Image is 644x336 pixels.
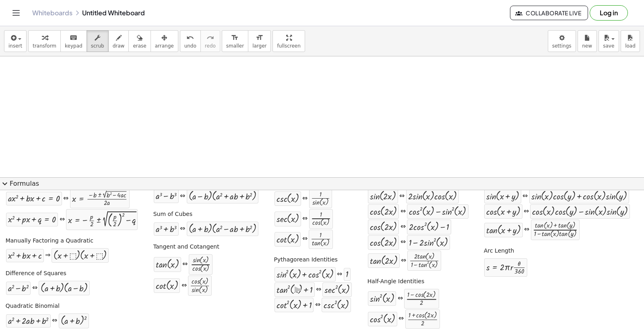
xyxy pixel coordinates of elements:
div: ⇔ [337,270,342,279]
div: ⇒ [45,251,50,260]
span: smaller [226,43,244,49]
button: settings [548,30,576,52]
button: format_sizelarger [248,30,271,52]
span: draw [113,43,125,49]
div: ⇔ [63,194,68,203]
div: ⇔ [398,294,403,303]
button: fullscreen [272,30,305,52]
button: format_sizesmaller [222,30,248,52]
label: Pythagorean Identities [274,256,338,264]
span: erase [133,43,146,49]
div: ⇔ [180,224,185,234]
label: Arc Length [484,247,514,255]
div: ⇔ [400,222,406,232]
div: ⇔ [302,194,308,203]
i: redo [206,33,214,43]
span: keypad [65,43,83,49]
span: save [603,43,614,49]
button: transform [28,30,61,52]
button: draw [108,30,129,52]
div: ⇔ [398,314,404,324]
span: transform [33,43,56,49]
label: Tangent and Cotangent [153,243,219,251]
div: ⇔ [52,316,57,326]
span: larger [252,43,266,49]
i: keyboard [70,33,77,43]
div: ⇔ [32,284,37,293]
button: scrub [87,30,109,52]
label: Half-Angle Identities [367,278,424,286]
i: undo [186,33,194,43]
button: Toggle navigation [10,6,23,19]
button: arrange [151,30,178,52]
span: redo [205,43,216,49]
span: settings [552,43,572,49]
i: format_size [256,33,263,43]
div: ⇔ [315,301,320,310]
div: ⇔ [182,260,188,269]
label: Difference of Squares [6,270,66,278]
button: new [578,30,597,52]
span: insert [8,43,22,49]
span: undo [184,43,196,49]
div: ⇔ [522,192,528,201]
span: load [625,43,636,49]
div: ⇔ [316,285,321,295]
div: ⇔ [399,192,405,201]
div: ⇔ [524,225,529,234]
span: fullscreen [277,43,300,49]
div: ⇔ [400,207,406,216]
button: undoundo [180,30,201,52]
div: ⇔ [400,238,406,247]
label: Manually Factoring a Quadratic [6,237,93,245]
div: ⇔ [302,234,308,244]
a: Whiteboards [32,9,72,17]
i: format_size [231,33,239,43]
span: scrub [91,43,104,49]
div: ⇔ [182,281,187,290]
div: ⇔ [180,192,185,201]
label: Sum of Cubes [153,210,192,218]
button: erase [128,30,151,52]
button: insert [4,30,27,52]
div: ⇔ [302,214,308,224]
div: ⇔ [60,215,65,224]
span: arrange [155,43,174,49]
button: Collaborate Live [510,6,588,20]
div: ⇔ [524,207,529,216]
button: load [621,30,640,52]
div: ⇔ [401,256,406,265]
button: keyboardkeypad [60,30,87,52]
label: Quadratic Binomial [6,302,60,310]
button: save [599,30,619,52]
button: Log in [590,5,628,21]
span: Collaborate Live [517,9,581,17]
span: new [582,43,592,49]
button: redoredo [200,30,220,52]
